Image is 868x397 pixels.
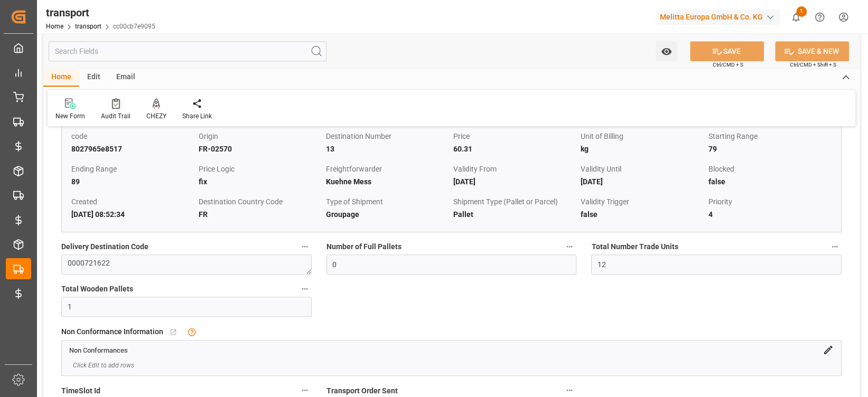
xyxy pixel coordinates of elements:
div: Melitta Europa GmbH & Co. KG [656,10,780,25]
button: SAVE & NEW [775,41,849,61]
div: code [71,130,195,143]
button: Transport Order Sent [563,383,576,397]
div: Destination Country Code [199,195,322,208]
div: Priority [708,195,832,208]
div: Starting Range [708,130,832,143]
div: false [708,175,832,188]
div: Audit Trail [101,111,130,121]
span: 1 [796,6,807,17]
div: Groupage [326,208,450,221]
div: Shipment Type (Pallet or Parcel) [453,195,577,208]
div: Destination Number [326,130,450,143]
div: Created [71,195,195,208]
div: Validity Trigger [581,195,704,208]
button: Total Wooden Pallets [298,282,312,296]
div: Home [43,69,79,87]
div: Origin [199,130,322,143]
span: Non Conformance Information [61,326,163,337]
span: Total Wooden Pallets [61,283,133,295]
div: 79 [708,143,832,155]
div: Validity From [453,163,577,175]
span: Total Number Trade Units [591,241,678,252]
div: 89 [71,175,195,188]
div: kg [581,143,704,155]
div: FR [199,208,322,221]
span: Number of Full Pallets [326,241,402,252]
span: Click Edit to add rows [73,361,134,370]
button: open menu [656,41,677,61]
a: Home [46,23,63,30]
div: Email [108,69,143,87]
div: Pallet [453,208,577,221]
textarea: 0000721622 [61,254,312,275]
button: Melitta Europa GmbH & Co. KG [656,7,784,27]
div: New Form [55,111,85,121]
div: Validity Until [581,163,704,175]
button: Total Number Trade Units [828,240,842,253]
div: [DATE] [581,175,704,188]
span: Transport Order Sent [326,385,398,396]
div: Kuehne Mess [326,175,450,188]
div: FR-02570 [199,143,322,155]
span: Delivery Destination Code [61,241,148,252]
div: transport [46,5,155,21]
div: Share Link [182,111,212,121]
span: TimeSlot Id [61,385,100,396]
a: transport [75,23,101,30]
div: [DATE] 08:52:34 [71,208,195,221]
button: show 1 new notifications [784,5,808,29]
div: 4 [708,208,832,221]
div: Ending Range [71,163,195,175]
div: Unit of Billing [581,130,704,143]
button: SAVE [690,41,764,61]
div: CHEZY [146,111,166,121]
button: Number of Full Pallets [563,240,576,253]
div: 8027965e8517 [71,143,195,155]
div: Freightforwarder [326,163,450,175]
div: Price Logic [199,163,322,175]
div: 60.31 [453,143,577,155]
div: Edit [79,69,108,87]
div: Price [453,130,577,143]
div: false [581,208,704,221]
div: fix [199,175,322,188]
span: Ctrl/CMD + Shift + S [790,61,836,69]
a: Non Conformances [69,345,128,354]
div: [DATE] [453,175,577,188]
button: TimeSlot Id [298,383,312,397]
div: Type of Shipment [326,195,450,208]
button: Delivery Destination Code [298,240,312,253]
span: Ctrl/CMD + S [713,61,743,69]
button: Help Center [808,5,832,29]
div: Blocked [708,163,832,175]
div: 13 [326,143,450,155]
input: Search Fields [49,41,326,61]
